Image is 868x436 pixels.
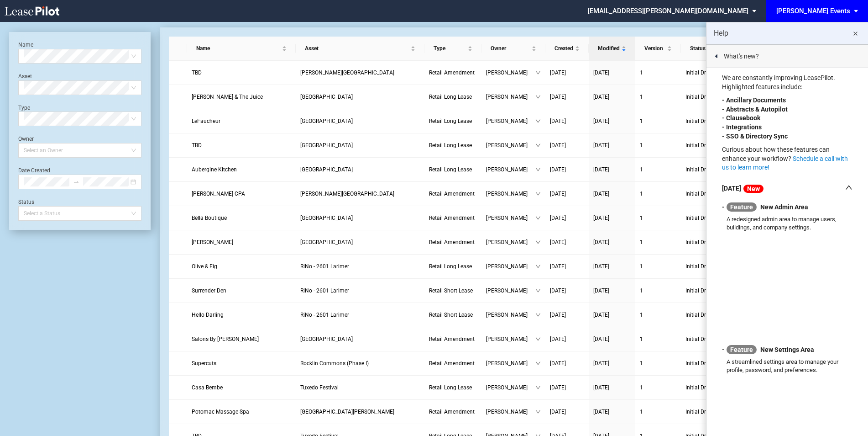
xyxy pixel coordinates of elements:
[640,166,643,173] span: 1
[192,165,291,174] a: Aubergine Kitchen
[593,286,631,295] a: [DATE]
[300,409,394,415] span: Cabin John Village
[429,335,477,344] a: Retail Amendment
[424,37,481,61] th: Type
[640,118,643,124] span: 1
[535,143,541,148] span: down
[429,92,477,101] a: Retail Long Lease
[776,7,850,15] div: [PERSON_NAME] Events
[429,336,475,342] span: Retail Amendment
[192,166,237,173] span: Aubergine Kitchen
[300,263,349,270] span: RiNo - 2601 Larimer
[535,70,541,75] span: down
[593,335,631,344] a: [DATE]
[640,189,676,198] a: 1
[300,117,420,126] a: [GEOGRAPHIC_DATA]
[192,142,202,149] span: TBD
[550,310,584,319] a: [DATE]
[550,287,566,294] span: [DATE]
[300,310,420,319] a: RiNo - 2601 Larimer
[192,360,216,367] span: Supercuts
[429,166,472,173] span: Retail Long Lease
[640,336,643,342] span: 1
[300,262,420,271] a: RiNo - 2601 Larimer
[300,165,420,174] a: [GEOGRAPHIC_DATA]
[429,141,477,150] a: Retail Long Lease
[550,407,584,416] a: [DATE]
[192,359,291,368] a: Supercuts
[593,69,609,76] span: [DATE]
[593,94,609,100] span: [DATE]
[535,264,541,269] span: down
[192,69,202,76] span: TBD
[429,360,475,367] span: Retail Amendment
[300,360,369,367] span: Rocklin Commons (Phase I)
[486,286,535,295] span: [PERSON_NAME]
[429,239,475,245] span: Retail Amendment
[429,383,477,392] a: Retail Long Lease
[300,335,420,344] a: [GEOGRAPHIC_DATA]
[429,189,477,198] a: Retail Amendment
[429,287,473,294] span: Retail Short Lease
[681,37,749,61] th: Status
[300,118,353,124] span: Park Place
[593,166,609,173] span: [DATE]
[300,213,420,223] a: [GEOGRAPHIC_DATA]
[640,213,676,223] a: 1
[73,179,79,185] span: swap-right
[535,409,541,415] span: down
[300,287,349,294] span: RiNo - 2601 Larimer
[690,44,734,53] span: Status
[300,92,420,101] a: [GEOGRAPHIC_DATA]
[429,165,477,174] a: Retail Long Lease
[593,312,609,318] span: [DATE]
[550,383,584,392] a: [DATE]
[535,288,541,293] span: down
[640,238,676,247] a: 1
[640,262,676,271] a: 1
[640,263,643,270] span: 1
[685,286,739,295] span: Initial Draft
[640,94,643,100] span: 1
[640,407,676,416] a: 1
[640,360,643,367] span: 1
[545,37,589,61] th: Created
[593,262,631,271] a: [DATE]
[640,68,676,77] a: 1
[300,68,420,77] a: [PERSON_NAME][GEOGRAPHIC_DATA]
[192,141,291,150] a: TBD
[550,191,566,197] span: [DATE]
[18,73,32,80] label: Asset
[300,189,420,198] a: [PERSON_NAME][GEOGRAPHIC_DATA]
[550,286,584,295] a: [DATE]
[640,191,643,197] span: 1
[486,213,535,223] span: [PERSON_NAME]
[550,409,566,415] span: [DATE]
[192,215,227,221] span: Bella Boutique
[593,263,609,270] span: [DATE]
[640,287,643,294] span: 1
[593,215,609,221] span: [DATE]
[192,68,291,77] a: TBD
[685,141,739,150] span: Initial Draft
[593,191,609,197] span: [DATE]
[640,215,643,221] span: 1
[593,239,609,245] span: [DATE]
[18,136,34,142] label: Owner
[434,44,466,53] span: Type
[192,238,291,247] a: [PERSON_NAME]
[550,118,566,124] span: [DATE]
[18,42,33,48] label: Name
[486,165,535,174] span: [PERSON_NAME]
[685,335,739,344] span: Initial Draft
[593,141,631,150] a: [DATE]
[429,191,475,197] span: Retail Amendment
[300,384,339,391] span: Tuxedo Festival
[550,92,584,101] a: [DATE]
[535,312,541,318] span: down
[300,286,420,295] a: RiNo - 2601 Larimer
[429,117,477,126] a: Retail Long Lease
[640,335,676,344] a: 1
[192,213,291,223] a: Bella Boutique
[685,359,739,368] span: Initial Draft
